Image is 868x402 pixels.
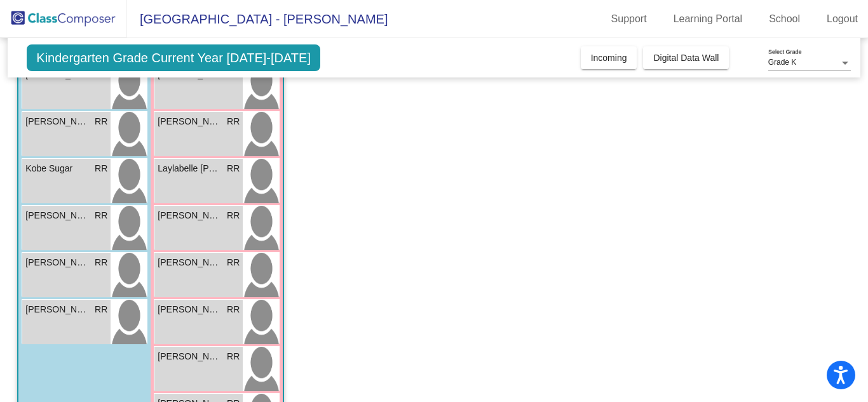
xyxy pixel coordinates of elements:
[768,58,797,67] span: Grade K
[227,303,240,316] span: RR
[601,9,657,29] a: Support
[227,350,240,363] span: RR
[663,9,753,29] a: Learning Portal
[759,9,810,29] a: School
[158,350,221,363] span: [PERSON_NAME]
[158,209,221,222] span: [PERSON_NAME]
[95,115,107,128] span: RR
[95,162,107,175] span: RR
[95,209,107,222] span: RR
[227,256,240,269] span: RR
[95,303,107,316] span: RR
[227,115,240,128] span: RR
[25,115,89,128] span: [PERSON_NAME]
[158,162,221,175] span: Laylabelle [PERSON_NAME]
[25,209,89,222] span: [PERSON_NAME]
[643,46,729,69] button: Digital Data Wall
[817,9,868,29] a: Logout
[27,44,320,71] span: Kindergarten Grade Current Year [DATE]-[DATE]
[25,256,89,269] span: [PERSON_NAME]
[591,53,627,63] span: Incoming
[581,46,637,69] button: Incoming
[158,256,221,269] span: [PERSON_NAME]
[227,162,240,175] span: RR
[25,303,89,316] span: [PERSON_NAME]
[158,303,221,316] span: [PERSON_NAME]
[25,162,89,175] span: Kobe Sugar
[653,53,719,63] span: Digital Data Wall
[158,115,221,128] span: [PERSON_NAME]
[95,256,107,269] span: RR
[227,209,240,222] span: RR
[127,9,388,29] span: [GEOGRAPHIC_DATA] - [PERSON_NAME]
